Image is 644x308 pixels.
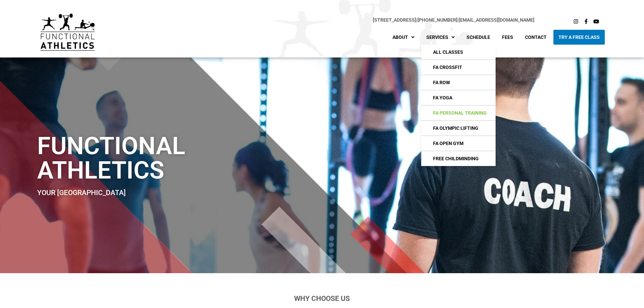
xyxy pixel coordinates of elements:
a: FA Row [421,75,496,90]
img: default-logo [41,14,95,51]
a: FA Olympic Lifting [421,121,496,136]
a: About [387,30,420,45]
a: Services [421,30,460,45]
a: Fees [497,30,518,45]
h2: Your [GEOGRAPHIC_DATA] [37,189,376,196]
h2: Why Choose Us [135,295,510,302]
a: [PHONE_NUMBER] [418,17,457,23]
a: FA Open Gym [421,136,496,151]
a: [STREET_ADDRESS] [373,17,416,23]
span: | [373,17,418,23]
a: FA CrossFIt [421,60,496,75]
a: [EMAIL_ADDRESS][DOMAIN_NAME] [459,17,534,23]
a: Contact [520,30,552,45]
a: All Classes [421,45,496,60]
a: Free Childminding [421,151,496,166]
a: FA Yoga [421,90,496,105]
p: | [108,16,535,24]
a: FA Personal Training [421,105,496,120]
a: Try A Free Class [553,30,605,45]
h1: Functional Athletics [37,134,376,183]
a: Schedule [461,30,495,45]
